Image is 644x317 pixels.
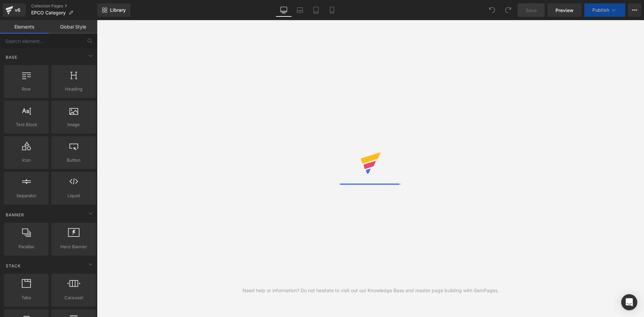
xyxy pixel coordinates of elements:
a: Preview [547,3,582,17]
span: Tabs [6,294,47,301]
span: Text Block [6,121,47,128]
span: Stack [5,263,21,269]
a: New Library [97,3,130,17]
a: Global Style [49,20,97,34]
a: Tablet [308,3,324,17]
span: Heading [53,86,94,93]
a: Collection Pages [31,3,97,9]
div: Need help or information? Do not hesitate to visit out our Knowledge Base and master page buildin... [243,287,499,294]
span: Icon [6,157,47,164]
span: Save [526,7,537,14]
span: Banner [5,212,25,218]
span: EPCO Category [31,10,66,15]
button: Undo [485,3,499,17]
button: More [628,3,641,17]
span: Hero Banner [53,243,94,250]
a: v6 [3,3,26,17]
button: Publish [584,3,625,17]
span: Separator [6,192,47,199]
span: Base [5,54,18,60]
div: Open Intercom Messenger [621,294,637,310]
span: Parallax [6,243,47,250]
a: Mobile [324,3,340,17]
a: Laptop [292,3,308,17]
span: Image [53,121,94,128]
span: Publish [592,7,609,13]
span: Carousel [53,294,94,301]
span: Button [53,157,94,164]
a: Desktop [276,3,292,17]
span: Row [6,86,47,93]
span: Preview [555,7,574,14]
button: Redo [501,3,515,17]
span: Liquid [53,192,94,199]
span: Library [110,7,126,13]
div: v6 [13,6,22,14]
